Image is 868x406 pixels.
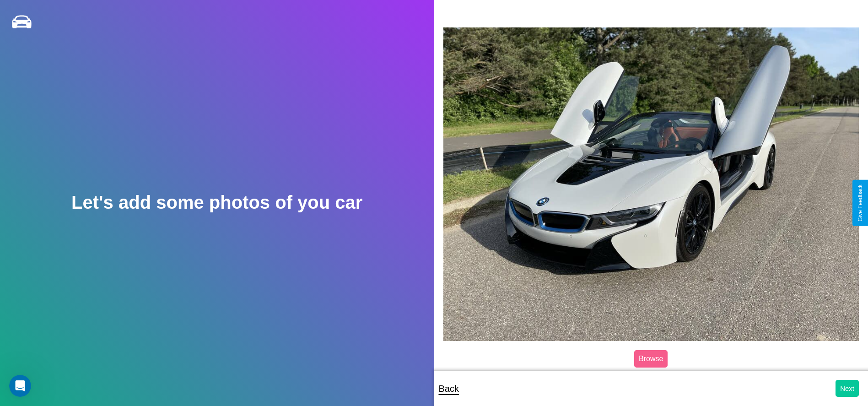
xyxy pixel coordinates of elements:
label: Browse [634,350,668,368]
button: Next [836,380,859,397]
div: Give Feedback [857,184,863,222]
img: posted [443,27,859,341]
p: Back [439,380,459,397]
h2: Let's add some photos of you car [71,192,362,213]
iframe: Intercom live chat [9,375,31,397]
